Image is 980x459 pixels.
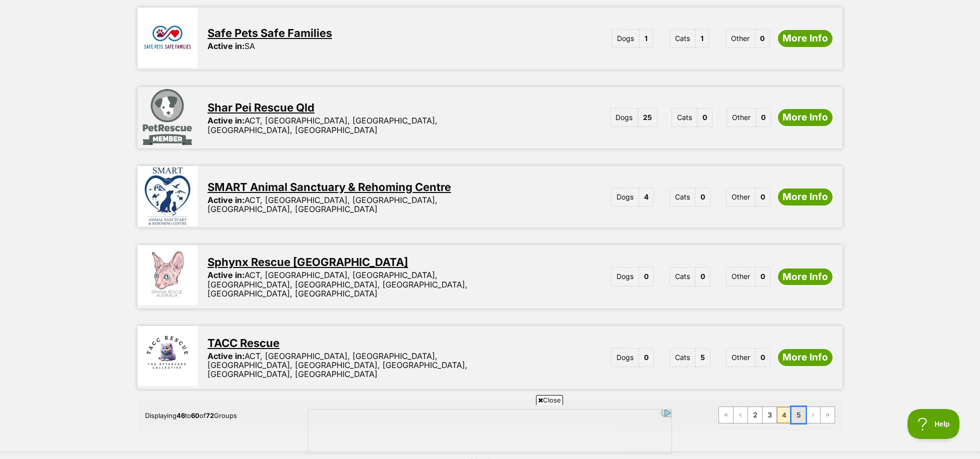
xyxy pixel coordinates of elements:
span: 0 [755,187,770,206]
span: Active in: [207,41,244,51]
span: Dogs [611,348,639,367]
span: Other [725,29,755,48]
span: Other [726,187,755,206]
span: Cats [669,29,695,48]
a: More Info [778,109,832,126]
a: More Info [778,268,832,285]
strong: 60 [191,411,199,419]
span: Other [726,348,755,367]
span: Close [536,395,563,405]
a: More Info [778,349,832,366]
span: Cats [669,348,695,367]
span: 0 [755,29,770,48]
div: ACT, [GEOGRAPHIC_DATA], [GEOGRAPHIC_DATA], [GEOGRAPHIC_DATA], [GEOGRAPHIC_DATA] [207,195,520,214]
nav: Pagination [718,406,835,423]
a: Shar Pei Rescue Qld [207,101,314,114]
a: Last page [820,407,834,423]
span: 0 [697,108,712,127]
div: SA [207,41,255,50]
a: Page 2 [748,407,762,423]
span: Dogs [610,108,638,127]
span: Dogs [611,267,639,286]
img: SMART Animal Sanctuary & Rehoming Centre [137,166,197,226]
span: 0 [755,348,770,367]
strong: 72 [206,411,214,419]
a: SMART Animal Sanctuary & Rehoming Centre [207,180,451,193]
span: Active in: [207,115,244,125]
strong: 46 [176,411,185,419]
span: 1 [695,29,709,48]
a: Safe Pets Safe Families [207,26,332,39]
span: Cats [669,187,695,206]
img: Shar Pei Rescue Qld [137,87,197,147]
div: ACT, [GEOGRAPHIC_DATA], [GEOGRAPHIC_DATA], [GEOGRAPHIC_DATA], [GEOGRAPHIC_DATA], [GEOGRAPHIC_DATA... [207,351,520,379]
a: First page [719,407,733,423]
span: Displaying to of Groups [145,411,237,419]
span: 1 [639,29,653,48]
img: TACC Rescue [137,326,197,386]
span: 0 [639,348,654,367]
span: 25 [638,108,657,127]
span: 0 [639,267,654,286]
a: More Info [778,188,832,205]
span: Active in: [207,270,244,280]
div: ACT, [GEOGRAPHIC_DATA], [GEOGRAPHIC_DATA], [GEOGRAPHIC_DATA], [GEOGRAPHIC_DATA], [GEOGRAPHIC_DATA... [207,270,520,298]
a: TACC Rescue [207,336,279,349]
span: Cats [669,267,695,286]
span: Cats [671,108,697,127]
img: Safe Pets Safe Families [137,7,197,67]
span: 0 [756,108,771,127]
span: Active in: [207,195,244,205]
span: Other [726,267,755,286]
img: Sphynx Rescue Australia [137,245,197,305]
a: Sphynx Rescue [GEOGRAPHIC_DATA] [207,255,408,268]
span: 4 [639,187,654,206]
span: Other [726,108,756,127]
span: Page 4 [777,407,791,423]
a: More Info [778,30,832,47]
span: 0 [695,187,710,206]
a: Next page [806,407,820,423]
span: 0 [695,267,710,286]
span: 0 [755,267,770,286]
span: Active in: [207,351,244,361]
a: Previous page [733,407,747,423]
span: Dogs [611,187,639,206]
iframe: Help Scout Beacon - Open [907,409,960,439]
div: ACT, [GEOGRAPHIC_DATA], [GEOGRAPHIC_DATA], [GEOGRAPHIC_DATA], [GEOGRAPHIC_DATA] [207,116,520,134]
iframe: Advertisement [308,409,672,454]
a: Page 3 [762,407,776,423]
span: Dogs [611,29,639,48]
span: 5 [695,348,710,367]
a: Page 5 [791,407,805,423]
